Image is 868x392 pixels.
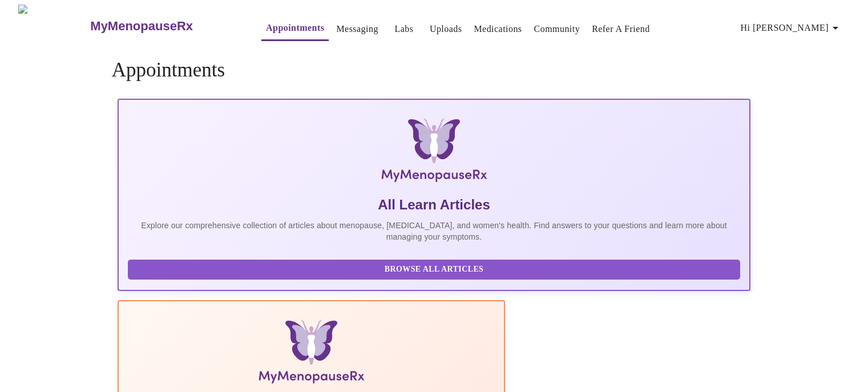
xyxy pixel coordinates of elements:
a: Community [534,21,580,37]
a: Uploads [430,21,462,37]
img: MyMenopauseRx Logo [223,118,645,187]
a: Appointments [266,20,324,36]
p: Explore our comprehensive collection of articles about menopause, [MEDICAL_DATA], and women's hea... [128,220,741,243]
h4: Appointments [112,59,757,82]
a: Refer a Friend [592,21,650,37]
a: Browse All Articles [128,264,744,273]
button: Refer a Friend [587,18,655,41]
button: Browse All Articles [128,260,741,280]
button: Uploads [425,18,467,41]
img: MyMenopauseRx Logo [18,5,89,47]
a: Labs [394,21,413,37]
button: Community [530,18,585,41]
span: Browse All Articles [139,262,729,277]
img: Menopause Manual [186,320,437,388]
button: Appointments [261,17,329,41]
button: Messaging [332,18,382,41]
a: MyMenopauseRx [89,6,239,46]
h5: All Learn Articles [128,196,741,214]
span: Hi [PERSON_NAME] [741,20,842,36]
a: Messaging [336,21,378,37]
a: Medications [474,21,522,37]
button: Medications [469,18,526,41]
h3: MyMenopauseRx [90,19,193,34]
button: Hi [PERSON_NAME] [736,17,847,39]
button: Labs [386,18,422,41]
